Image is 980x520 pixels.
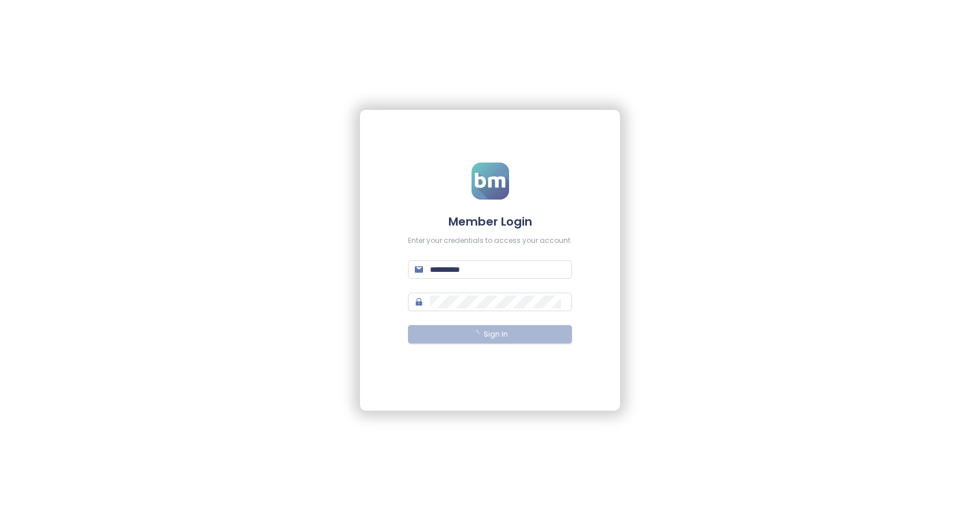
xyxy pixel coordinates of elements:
img: logo [472,163,509,200]
button: Sign In [408,325,572,344]
div: Enter your credentials to access your account. [408,235,572,246]
span: mail [415,265,423,274]
span: loading [471,329,480,338]
span: lock [415,298,423,306]
span: Sign In [484,329,508,340]
h4: Member Login [408,213,572,230]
